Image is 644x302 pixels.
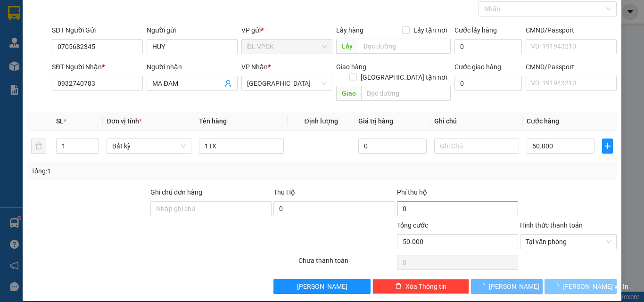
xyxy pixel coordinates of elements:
div: VP gửi [241,25,332,35]
label: Hình thức thanh toán [520,221,583,229]
input: Dọc đường [361,86,451,101]
button: [PERSON_NAME] và In [545,279,617,294]
span: Giá trị hàng [358,117,393,125]
input: Cước lấy hàng [454,39,522,54]
span: Cước hàng [527,117,559,125]
span: Giao [336,86,361,101]
button: deleteXóa Thông tin [372,279,469,294]
div: CMND/Passport [526,25,617,35]
li: (c) 2017 [79,45,130,57]
span: Thu Hộ [273,188,295,196]
span: SL [56,117,64,125]
input: Cước giao hàng [454,76,522,91]
span: [GEOGRAPHIC_DATA] tận nơi [357,72,451,82]
span: Tên hàng [199,117,227,125]
span: [PERSON_NAME] [297,281,347,292]
button: delete [31,139,46,154]
div: Người gửi [147,25,238,35]
div: SĐT Người Gửi [52,25,143,35]
span: plus [603,142,612,150]
span: loading [479,283,489,289]
b: Phúc An Express [12,61,49,122]
input: 0 [358,139,426,154]
span: Tổng cước [397,221,428,229]
div: SĐT Người Nhận [52,62,143,72]
label: Cước giao hàng [454,63,501,71]
input: Ghi chú đơn hàng [150,201,272,216]
button: plus [602,139,613,154]
div: Tổng: 1 [31,166,249,176]
span: Lấy hàng [336,26,363,34]
span: loading [552,283,562,289]
div: Phí thu hộ [397,187,518,201]
span: [PERSON_NAME] và In [562,281,628,292]
img: logo.jpg [102,12,125,34]
span: delete [395,283,402,290]
span: Tại văn phòng [526,235,611,249]
th: Ghi chú [430,112,523,131]
span: Đơn vị tính [107,117,142,125]
div: Người nhận [147,62,238,72]
img: logo.jpg [12,12,59,59]
label: Ghi chú đơn hàng [150,188,202,196]
div: CMND/Passport [526,62,617,72]
div: Chưa thanh toán [297,255,396,272]
span: Lấy tận nơi [410,25,451,35]
input: Ghi Chú [434,139,519,154]
span: user-add [224,80,232,87]
button: [PERSON_NAME] [273,279,370,294]
span: Định lượng [304,117,338,125]
span: [PERSON_NAME] [489,281,539,292]
b: [DOMAIN_NAME] [79,36,130,43]
span: Giao hàng [336,63,366,71]
input: VD: Bàn, Ghế [199,139,284,154]
input: Dọc đường [358,39,451,54]
span: ĐL Quận 5 [247,76,327,90]
span: VP Nhận [241,63,268,71]
span: Bất kỳ [112,139,186,153]
span: ĐL VPDK [247,40,327,54]
b: Gửi khách hàng [58,14,93,58]
span: Lấy [336,39,358,54]
button: [PERSON_NAME] [471,279,543,294]
label: Cước lấy hàng [454,26,497,34]
span: Xóa Thông tin [405,281,446,292]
